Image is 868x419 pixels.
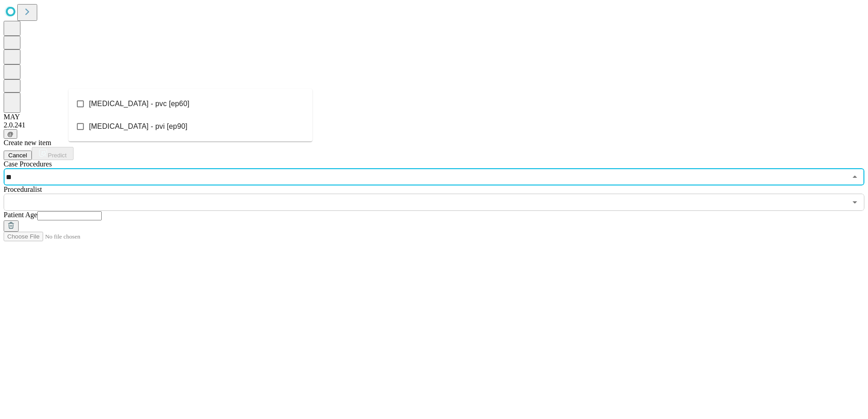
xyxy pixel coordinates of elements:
button: Cancel [4,151,32,160]
span: @ [7,131,14,137]
div: MAY [4,113,864,121]
span: [MEDICAL_DATA] - pvi [ep90] [89,121,187,132]
span: [MEDICAL_DATA] - pvc [ep60] [89,98,189,109]
span: Cancel [8,152,27,159]
div: 2.0.241 [4,121,864,129]
button: Close [848,171,861,183]
button: @ [4,129,17,139]
button: Open [848,196,861,209]
span: Proceduralist [4,185,42,193]
span: Scheduled Procedure [4,160,52,168]
button: Predict [32,147,74,160]
span: Create new item [4,139,51,146]
span: Predict [48,152,66,159]
span: Patient Age [4,211,37,219]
